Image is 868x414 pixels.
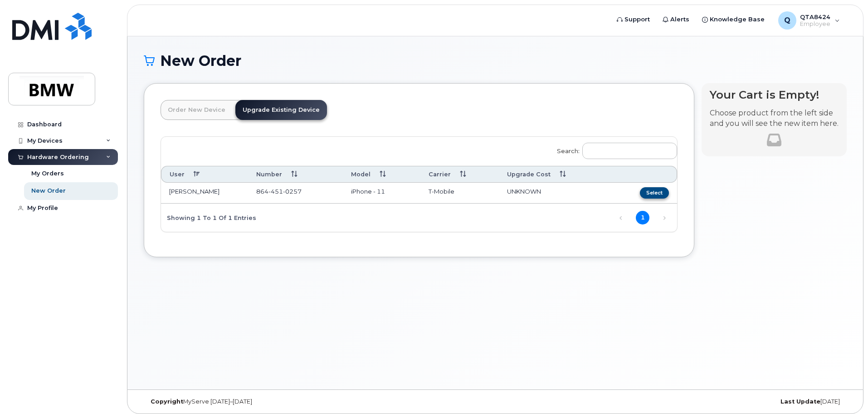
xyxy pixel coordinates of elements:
th: Carrier: activate to sort column ascending [420,166,499,183]
strong: Last Update [780,398,820,405]
th: Number: activate to sort column ascending [248,166,343,183]
th: Model: activate to sort column ascending [343,166,420,183]
h1: New Order [144,53,847,69]
a: Upgrade Existing Device [235,100,327,120]
input: Search: [582,143,677,159]
span: UNKNOWN [507,188,541,195]
a: Next [658,211,671,225]
a: 1 [636,211,649,224]
h4: Your Cart is Empty! [710,89,839,101]
p: Choose product from the left side and you will see the new item here. [710,108,839,129]
span: 0257 [283,188,302,195]
span: 451 [268,188,283,195]
strong: Copyright [151,398,183,405]
button: Select [640,187,669,199]
div: [DATE] [612,398,847,405]
iframe: Messenger Launcher [829,374,861,407]
a: Order New Device [161,100,233,120]
label: Search: [551,137,677,162]
div: Showing 1 to 1 of 1 entries [161,209,256,225]
th: User: activate to sort column descending [161,166,248,183]
div: MyServe [DATE]–[DATE] [144,398,378,405]
span: 864 [256,188,302,195]
td: T-Mobile [420,183,499,204]
td: iPhone - 11 [343,183,420,204]
td: [PERSON_NAME] [161,183,248,204]
a: Previous [614,211,628,225]
th: Upgrade Cost: activate to sort column ascending [499,166,609,183]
